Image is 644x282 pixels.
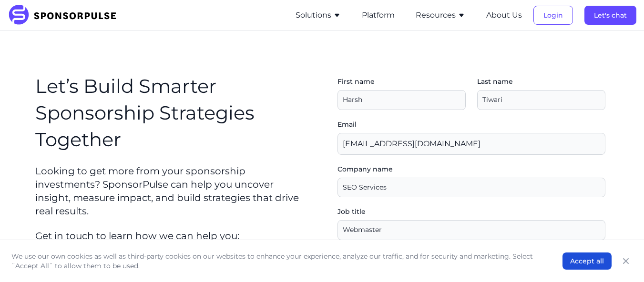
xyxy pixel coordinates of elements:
label: Last name [477,77,605,86]
a: Login [533,11,573,20]
label: First name [337,77,466,86]
a: About Us [486,11,522,20]
a: Let's chat [584,11,636,20]
p: Looking to get more from your sponsorship investments? SponsorPulse can help you uncover insight,... [35,164,311,218]
p: Get in touch to learn how we can help you: [35,229,311,242]
button: Platform [362,10,395,21]
button: Accept all [562,252,612,270]
button: About Us [486,10,522,21]
label: Company name [337,164,605,174]
button: Solutions [296,10,341,21]
label: Email [337,120,605,129]
button: Resources [416,10,465,21]
iframe: Chat Widget [596,236,644,282]
button: Login [533,6,573,25]
a: Platform [362,11,395,20]
label: Job title [337,207,605,216]
h1: Let’s Build Smarter Sponsorship Strategies Together [35,73,311,153]
img: SponsorPulse [8,5,123,26]
p: We use our own cookies as well as third-party cookies on our websites to enhance your experience,... [11,252,543,271]
button: Let's chat [584,6,636,25]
